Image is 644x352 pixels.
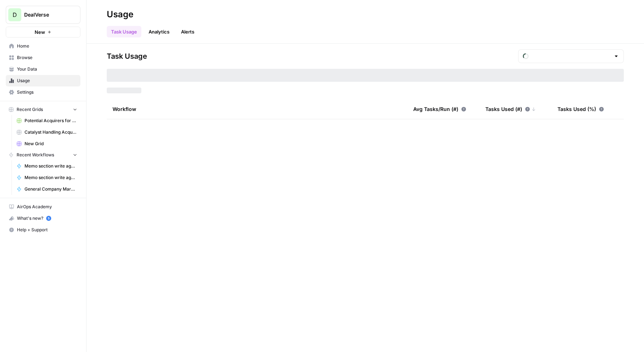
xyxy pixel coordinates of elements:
span: Usage [17,77,77,84]
a: Task Usage [107,26,141,37]
a: Potential Acquirers for Deep Instinct [13,115,80,126]
button: Recent Grids [6,104,80,115]
span: Recent Grids [17,106,43,113]
div: Tasks Used (#) [485,99,536,119]
span: Memo section write agent [25,174,77,181]
div: Usage [107,9,133,20]
button: Recent Workflows [6,150,80,160]
button: New [6,27,80,37]
div: Tasks Used (%) [557,99,604,119]
a: Memo section write agent [13,172,80,183]
span: Recent Workflows [17,152,54,158]
button: Help + Support [6,224,80,236]
span: New Grid [25,141,77,147]
span: Your Data [17,66,77,72]
a: Catalyst Handling Acquisitions [13,126,80,138]
a: Analytics [144,26,174,37]
span: AirOps Academy [17,204,77,210]
a: Memo section write agent V2 [13,160,80,172]
button: Alerts [177,26,199,37]
a: AirOps Academy [6,201,80,213]
a: General Company Markdown 2 Slide Data Object [13,183,80,195]
button: What's new? 5 [6,213,80,224]
div: Workflow [113,99,402,119]
span: Home [17,43,77,49]
span: Memo section write agent V2 [25,163,77,169]
span: DealVerse [24,11,68,18]
span: Catalyst Handling Acquisitions [25,129,77,135]
span: Browse [17,54,77,61]
a: Settings [6,86,80,98]
button: Workspace: DealVerse [6,6,80,24]
span: Task Usage [107,51,147,61]
a: 5 [46,216,51,221]
span: New [35,28,45,36]
div: Avg Tasks/Run (#) [413,99,466,119]
a: Your Data [6,63,80,75]
a: New Grid [13,138,80,150]
div: What's new? [6,213,80,224]
span: General Company Markdown 2 Slide Data Object [25,186,77,192]
span: Help + Support [17,227,77,233]
a: Home [6,40,80,52]
text: 5 [48,217,49,220]
span: D [13,10,17,19]
a: Usage [6,75,80,86]
a: Browse [6,52,80,63]
span: Potential Acquirers for Deep Instinct [25,117,77,124]
span: Settings [17,89,77,95]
